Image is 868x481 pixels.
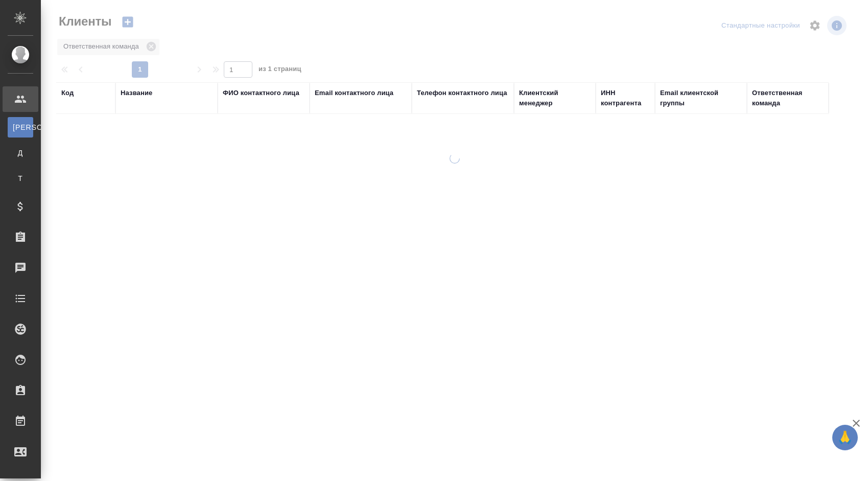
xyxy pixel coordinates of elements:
div: ФИО контактного лица [223,88,299,98]
div: Телефон контактного лица [417,88,507,98]
span: Т [13,173,28,184]
div: Клиентский менеджер [519,88,591,108]
div: Email клиентской группы [660,88,742,108]
div: Название [121,88,152,98]
a: Д [8,143,33,163]
div: Ответственная команда [752,88,824,108]
span: 🙏 [836,427,854,448]
button: 🙏 [832,425,858,450]
span: [PERSON_NAME] [13,122,28,132]
div: ИНН контрагента [601,88,650,108]
div: Код [61,88,74,98]
span: Д [13,148,28,158]
div: Email контактного лица [315,88,393,98]
a: Т [8,168,33,189]
a: [PERSON_NAME] [8,117,33,138]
